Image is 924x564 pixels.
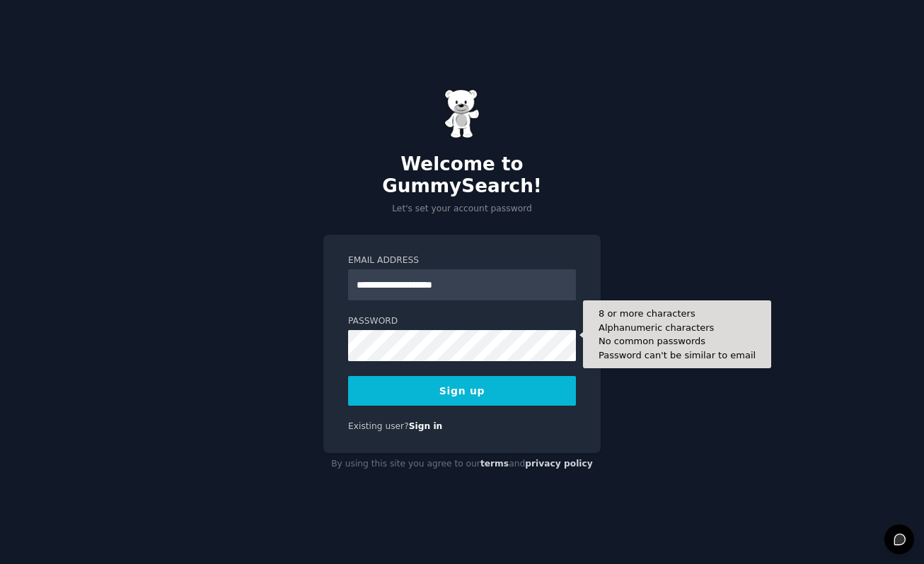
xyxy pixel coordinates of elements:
a: Sign in [409,421,443,431]
label: Email Address [348,254,576,267]
a: privacy policy [525,459,593,469]
img: Gummy Bear [444,89,480,139]
p: Let's set your account password [323,203,601,216]
label: Password [348,315,576,328]
h2: Welcome to GummySearch! [323,153,601,198]
div: By using this site you agree to our and [323,453,601,476]
a: terms [480,459,509,469]
span: Existing user? [348,421,409,431]
button: Sign up [348,376,576,406]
